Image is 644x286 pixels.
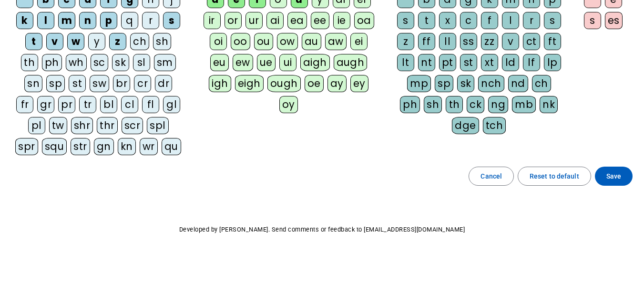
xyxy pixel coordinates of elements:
[452,117,479,134] div: dge
[58,12,75,29] div: m
[439,12,456,29] div: x
[154,54,176,71] div: sm
[439,54,456,71] div: pt
[121,12,138,29] div: q
[502,12,519,29] div: l
[397,54,414,71] div: lt
[266,12,284,29] div: ai
[523,33,540,50] div: ct
[267,75,301,92] div: ough
[88,33,105,50] div: y
[300,54,330,71] div: aigh
[235,75,264,92] div: eigh
[79,96,96,113] div: tr
[435,75,453,92] div: sp
[16,96,33,113] div: fr
[209,75,231,92] div: igh
[457,75,474,92] div: sk
[58,96,75,113] div: pr
[163,96,180,113] div: gl
[245,12,263,29] div: ur
[418,54,435,71] div: nt
[488,96,508,113] div: ng
[257,54,276,71] div: ue
[8,224,636,235] p: Developed by [PERSON_NAME]. Send comments or feedback to [EMAIL_ADDRESS][DOMAIN_NAME]
[287,12,307,29] div: ea
[140,138,158,155] div: wr
[544,12,561,29] div: s
[350,33,368,50] div: ei
[233,54,253,71] div: ew
[460,33,477,50] div: ss
[133,54,150,71] div: sl
[16,12,33,29] div: k
[225,12,242,29] div: or
[418,12,435,29] div: t
[210,33,227,50] div: oi
[606,170,621,182] span: Save
[354,12,374,29] div: oa
[231,33,250,50] div: oo
[71,138,90,155] div: str
[163,12,180,29] div: s
[481,33,498,50] div: zz
[162,138,181,155] div: qu
[424,96,442,113] div: sh
[544,33,561,50] div: ft
[333,12,350,29] div: ie
[311,12,329,29] div: ee
[204,12,221,29] div: ir
[66,54,87,71] div: wh
[46,33,63,50] div: v
[446,96,463,113] div: th
[109,33,126,50] div: z
[155,75,172,92] div: dr
[350,75,368,92] div: ey
[481,12,498,29] div: f
[523,54,540,71] div: lf
[147,117,169,134] div: spl
[532,75,551,92] div: ch
[302,33,321,50] div: au
[334,54,368,71] div: augh
[25,33,42,50] div: t
[37,96,54,113] div: gr
[400,96,420,113] div: ph
[21,54,38,71] div: th
[279,96,298,113] div: oy
[79,12,96,29] div: n
[595,167,633,186] button: Save
[407,75,431,92] div: mp
[584,12,601,29] div: s
[46,75,65,92] div: sp
[397,33,414,50] div: z
[439,33,456,50] div: ll
[121,96,138,113] div: cl
[134,75,151,92] div: cr
[42,54,62,71] div: ph
[397,12,414,29] div: s
[94,138,114,155] div: gn
[24,75,42,92] div: sn
[153,33,171,50] div: sh
[90,75,109,92] div: sw
[113,75,130,92] div: br
[483,117,506,134] div: tch
[37,12,54,29] div: l
[460,54,477,71] div: st
[210,54,229,71] div: eu
[71,117,93,134] div: shr
[467,96,484,113] div: ck
[325,33,347,50] div: aw
[254,33,273,50] div: ou
[122,117,143,134] div: scr
[481,54,498,71] div: xt
[279,54,296,71] div: ui
[100,12,117,29] div: p
[130,33,149,50] div: ch
[69,75,86,92] div: st
[305,75,324,92] div: oe
[67,33,84,50] div: w
[97,117,118,134] div: thr
[508,75,528,92] div: nd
